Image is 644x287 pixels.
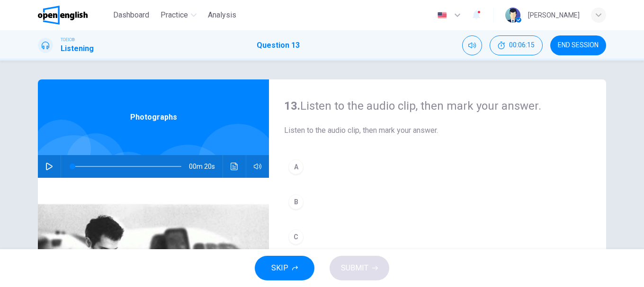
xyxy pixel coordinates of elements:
button: Dashboard [109,7,153,24]
span: TOEIC® [61,36,75,43]
div: Mute [462,35,482,55]
span: 00m 20s [189,155,223,178]
span: Analysis [208,9,236,21]
span: SKIP [271,261,288,275]
span: END SESSION [558,42,599,49]
div: A [288,159,304,174]
span: Listen to the audio clip, then mark your answer. [284,125,591,136]
button: Analysis [204,7,240,24]
button: C [284,225,591,249]
button: B [284,190,591,214]
div: C [288,229,304,244]
button: SKIP [255,256,314,280]
h1: Listening [61,43,94,54]
button: A [284,155,591,179]
img: OpenEnglish logo [38,6,88,25]
strong: 13. [284,99,300,113]
button: END SESSION [550,35,606,55]
span: Dashboard [113,9,149,21]
span: Photographs [130,112,177,123]
button: Practice [157,7,200,24]
a: OpenEnglish logo [38,6,109,25]
div: Hide [490,35,543,55]
img: en [436,12,448,19]
div: [PERSON_NAME] [528,9,580,21]
span: Practice [161,9,188,21]
button: 00:06:15 [490,35,543,55]
button: Click to see the audio transcription [227,155,242,178]
span: 00:06:15 [509,42,535,49]
h1: Question 13 [257,40,300,51]
h4: Listen to the audio clip, then mark your answer. [284,98,591,113]
div: B [288,194,304,209]
img: Profile picture [505,8,520,23]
